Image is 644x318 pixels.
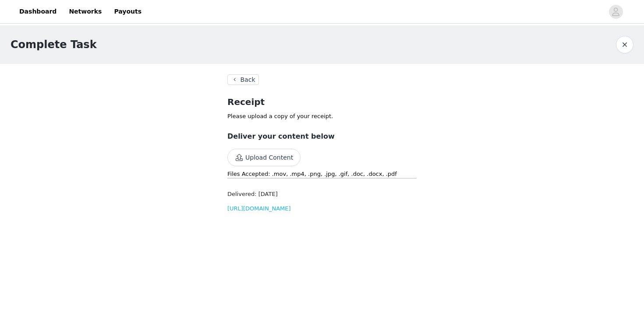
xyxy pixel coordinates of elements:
[14,2,62,21] a: Dashboard
[227,149,301,166] button: Upload Content
[64,2,107,21] a: Networks
[227,205,291,212] a: [URL][DOMAIN_NAME]
[227,95,417,108] h2: Receipt
[227,190,417,199] h3: Delivered: [DATE]
[612,5,620,19] div: avatar
[227,131,417,142] h3: Deliver your content below
[227,112,417,121] p: Please upload a copy of your receipt.
[227,154,301,161] span: Upload Content
[227,74,259,85] button: Back
[11,37,97,52] h1: Complete Task
[109,2,147,21] a: Payouts
[227,170,417,178] p: Files Accepted: .mov, .mp4, .png, .jpg, .gif, .doc, .docx, .pdf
